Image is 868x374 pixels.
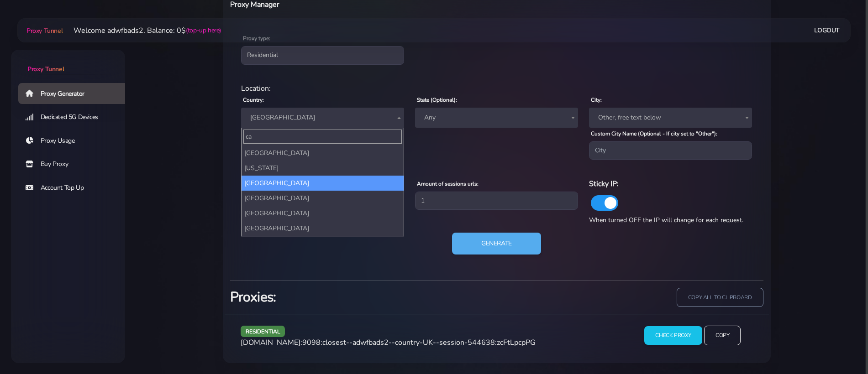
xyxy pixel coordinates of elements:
iframe: Webchat Widget [824,330,857,363]
input: Search [243,130,402,144]
a: Buy Proxy [18,154,132,175]
input: Copy [704,326,741,345]
label: Country: [243,96,264,104]
label: City: [591,96,602,104]
label: Amount of sessions urls: [417,180,479,188]
div: Location: [236,83,758,94]
h6: Sticky IP: [589,178,752,190]
li: [GEOGRAPHIC_DATA] [242,236,404,251]
span: [DOMAIN_NAME]:9098:closest--adwfbads2--country-UK--session-544638:zcFtLpcpPG [241,338,536,348]
h3: Proxies: [230,288,491,306]
li: [US_STATE] [242,161,404,176]
span: Other, free text below [589,108,752,128]
li: [GEOGRAPHIC_DATA] [242,206,404,221]
a: Account Top Up [18,177,132,198]
a: Proxy Tunnel [11,50,125,74]
label: Custom City Name (Optional - If city set to "Other"): [591,130,717,138]
li: [GEOGRAPHIC_DATA] [242,221,404,236]
a: Proxy Tunnel [25,23,63,38]
li: Welcome adwfbads2. Balance: 0$ [63,25,221,36]
a: Proxy Usage [18,130,132,151]
input: copy all to clipboard [677,288,763,307]
span: Any [415,108,578,128]
a: Logout [814,22,840,39]
span: Any [421,111,573,124]
li: [GEOGRAPHIC_DATA] [242,145,404,161]
span: When turned OFF the IP will change for each request. [589,216,743,224]
li: [GEOGRAPHIC_DATA] [242,191,404,206]
span: United Kingdom [247,111,399,124]
a: Dedicated 5G Devices [18,107,132,128]
span: United Kingdom [241,108,404,128]
a: Proxy Generator [18,83,132,104]
span: residential [241,326,285,337]
label: State (Optional): [417,96,457,104]
span: Proxy Tunnel [26,26,63,35]
button: Generate [452,233,541,255]
input: Check Proxy [644,326,702,345]
a: (top-up here) [186,26,221,35]
span: Proxy Tunnel [27,65,64,73]
span: Other, free text below [594,111,747,124]
input: City [589,141,752,160]
li: [GEOGRAPHIC_DATA] [242,176,404,191]
div: Proxy Settings: [236,167,758,178]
